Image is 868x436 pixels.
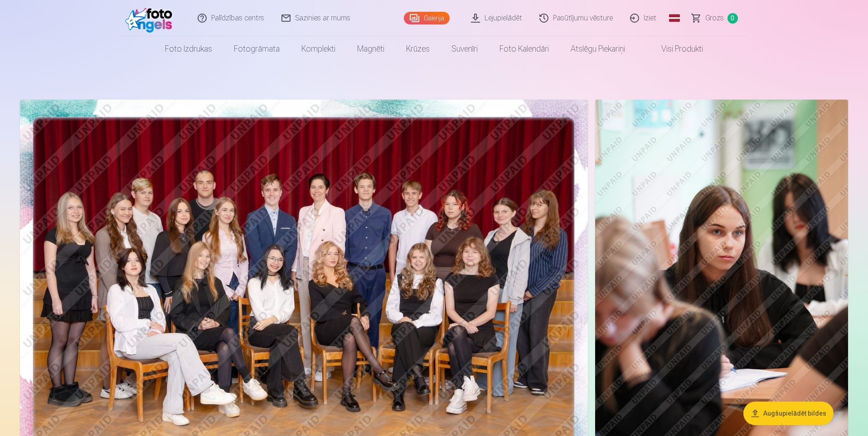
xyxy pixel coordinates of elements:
[727,13,738,24] span: 0
[743,402,834,425] button: Augšupielādēt bildes
[489,36,560,62] a: Foto kalendāri
[125,4,177,33] img: /fa1
[223,36,291,62] a: Fotogrāmata
[404,12,450,24] a: Galerija
[636,36,714,62] a: Visi produkti
[441,36,489,62] a: Suvenīri
[346,36,395,62] a: Magnēti
[395,36,441,62] a: Krūzes
[560,36,636,62] a: Atslēgu piekariņi
[154,36,223,62] a: Foto izdrukas
[291,36,346,62] a: Komplekti
[705,13,724,24] span: Grozs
